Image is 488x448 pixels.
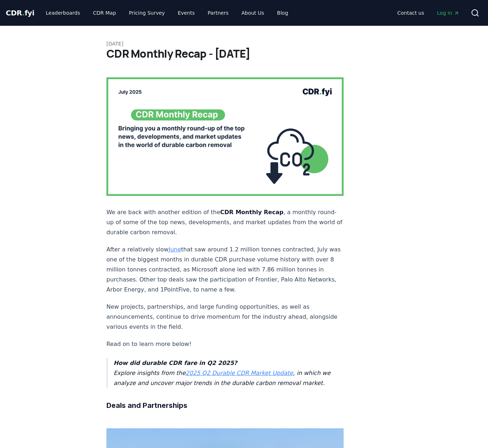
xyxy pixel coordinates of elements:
[114,360,330,386] em: Explore insights from the , in which we analyze and uncover major trends in the durable carbon re...
[437,9,459,16] span: Log in
[22,9,25,17] span: .
[40,6,294,19] nav: Main
[220,209,284,216] strong: CDR Monthly Recap
[40,6,86,19] a: Leaderboards
[106,339,344,349] p: Read on to learn more below!
[168,246,181,253] a: June
[392,6,465,19] nav: Main
[106,207,344,237] p: We are back with another edition of the , a monthly round-up of some of the top news, development...
[87,6,122,19] a: CDR Map
[106,401,187,410] strong: Deals and Partnerships
[106,47,382,60] h1: CDR Monthly Recap - [DATE]
[236,6,270,19] a: About Us
[114,360,237,366] strong: How did durable CDR fare in Q2 2025?
[106,40,382,47] p: [DATE]
[106,77,344,196] img: blog post image
[392,6,430,19] a: Contact us
[106,302,344,332] p: New projects, partnerships, and large funding opportunities, as well as announcements, continue t...
[6,8,34,18] a: CDR.fyi
[431,6,465,19] a: Log in
[106,245,344,295] p: After a relatively slow that saw around 1.2 million tonnes contracted, July was one of the bigges...
[202,6,234,19] a: Partners
[186,370,293,376] a: 2025 Q2 Durable CDR Market Update
[6,9,34,17] span: CDR fyi
[172,6,200,19] a: Events
[271,6,294,19] a: Blog
[123,6,171,19] a: Pricing Survey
